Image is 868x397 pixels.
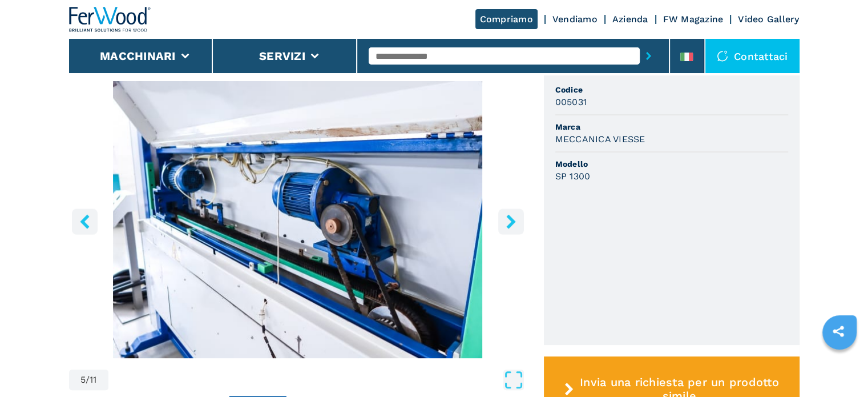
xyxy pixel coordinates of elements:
[111,370,524,390] button: Open Fullscreen
[555,95,587,109] h3: 005031
[552,14,597,25] a: Vendiamo
[90,375,97,384] span: 11
[69,81,527,358] img: Spazzolatrice MECCANICA VIESSE SP 1300
[555,170,591,183] h3: SP 1300
[259,49,305,63] button: Servizi
[824,317,853,346] a: sharethis
[69,7,151,32] img: Ferwood
[705,39,800,73] div: Contattaci
[555,133,645,146] h3: MECCANICA VIESSE
[69,81,527,358] div: Go to Slide 5
[498,208,524,234] button: right-button
[738,14,799,25] a: Video Gallery
[819,346,859,388] iframe: Chat
[555,84,788,95] span: Codice
[72,208,98,234] button: left-button
[555,158,788,170] span: Modello
[717,50,728,62] img: Contattaci
[640,43,657,69] button: submit-button
[80,375,86,384] span: 5
[612,14,648,25] a: Azienda
[555,121,788,133] span: Marca
[100,49,176,63] button: Macchinari
[663,14,724,25] a: FW Magazine
[86,375,90,384] span: /
[475,9,538,29] a: Compriamo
